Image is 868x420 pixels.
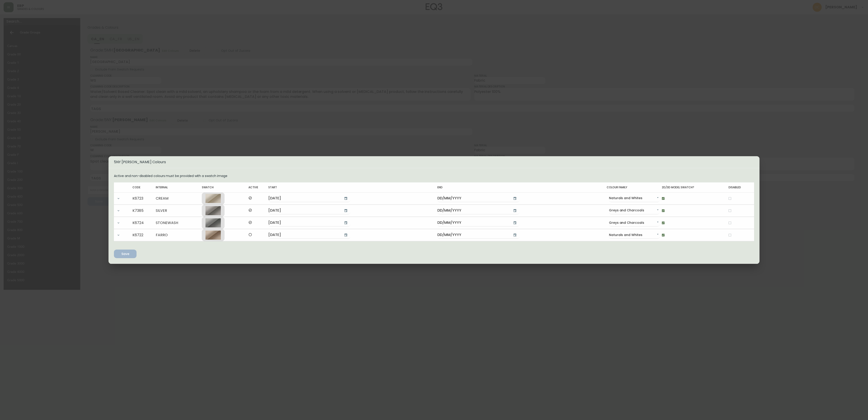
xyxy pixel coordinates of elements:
[202,182,248,192] th: Swatch
[132,182,156,192] th: Code
[609,195,660,202] div: Naturals and Whites
[609,219,660,227] div: Greys and Charcoals
[156,182,202,192] th: Internal
[132,192,156,204] td: K6723
[609,231,660,239] div: Naturals and Whites
[156,205,202,217] td: SILVER
[156,217,202,229] td: STONEWASH
[437,219,509,227] input: DD/MM/YYYY
[114,174,754,178] p: Active and non-disabled colours must be provided with a swatch image
[156,229,202,241] td: FARRO
[268,195,340,202] input: DD/MM/YYYY
[248,182,268,192] th: Active
[437,195,509,202] input: DD/MM/YYYY
[268,207,340,214] input: DD/MM/YYYY
[268,219,340,227] input: DD/MM/YYYY
[268,231,340,239] input: DD/MM/YYYY
[156,192,202,204] td: CREAM
[132,229,156,241] td: K6722
[607,182,662,192] th: Colour Family
[437,182,606,192] th: End
[132,217,156,229] td: K6724
[437,207,509,214] input: DD/MM/YYYY
[268,182,437,192] th: Start
[132,205,156,217] td: K7385
[662,182,729,192] th: 2D/3D Model Swatch?
[609,207,660,214] div: Greys and Charcoals
[114,160,754,164] h5: 5NY [PERSON_NAME] Colours
[729,182,754,192] th: Disabled
[437,231,509,239] input: DD/MM/YYYY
